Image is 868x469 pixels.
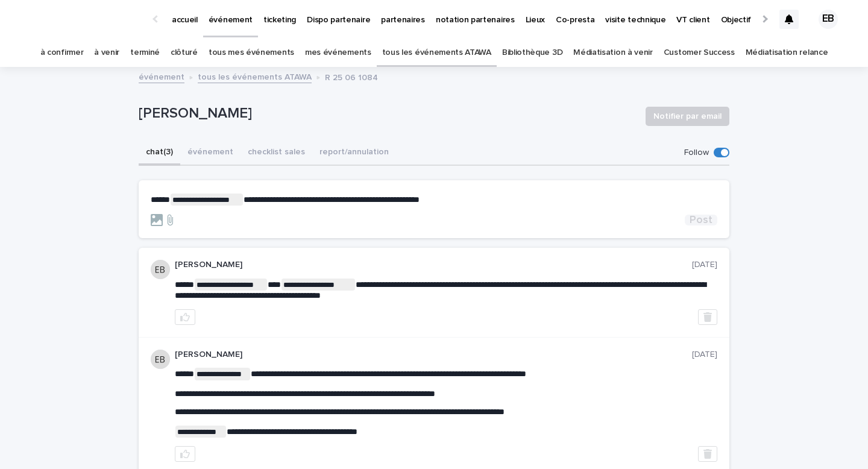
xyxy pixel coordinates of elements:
img: Ls34BcGeRexTGTNfXpUC [24,7,141,31]
a: terminé [130,39,160,67]
span: Notifier par email [653,110,722,122]
a: tous les événements ATAWA [382,39,491,67]
button: chat (3) [139,140,180,166]
button: Delete post [698,309,717,325]
button: événement [180,140,241,166]
button: like this post [175,446,195,462]
button: Delete post [698,446,717,462]
a: événement [139,69,184,83]
p: R 25 06 1084 [325,70,378,83]
a: à venir [94,39,119,67]
span: Post [690,215,712,225]
a: clôturé [171,39,198,67]
button: like this post [175,309,195,325]
div: EB [819,10,838,29]
a: à confirmer [40,39,84,67]
button: Notifier par email [646,107,729,126]
a: Médiatisation relance [746,39,828,67]
a: mes événements [305,39,371,67]
p: [DATE] [692,350,717,360]
p: [PERSON_NAME] [175,350,692,360]
p: [PERSON_NAME] [139,105,636,122]
button: checklist sales [241,140,312,166]
button: report/annulation [312,140,396,166]
a: Médiatisation à venir [573,39,653,67]
p: [DATE] [692,260,717,270]
a: Bibliothèque 3D [502,39,562,67]
button: Post [685,215,717,225]
a: Customer Success [664,39,735,67]
a: tous les événements ATAWA [198,69,312,83]
a: tous mes événements [209,39,294,67]
p: [PERSON_NAME] [175,260,692,270]
p: Follow [684,148,709,158]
